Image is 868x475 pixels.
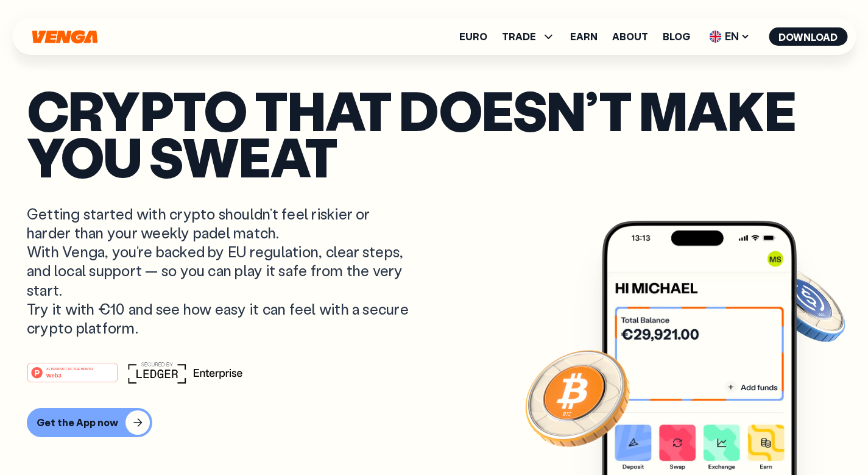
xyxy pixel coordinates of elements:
span: TRADE [502,29,556,44]
div: Get the App now [37,416,118,429]
a: About [612,32,648,41]
img: USDC coin [760,260,848,348]
svg: Home [30,30,99,44]
a: Blog [663,32,690,41]
span: EN [705,27,754,46]
tspan: Web3 [46,372,62,379]
p: Getting started with crypto shouldn’t feel riskier or harder than your weekly padel match. With V... [27,204,412,337]
span: TRADE [502,32,536,41]
tspan: #1 PRODUCT OF THE MONTH [46,367,93,371]
img: flag-uk [709,30,721,43]
img: Bitcoin [523,343,632,452]
p: Crypto that doesn’t make you sweat [27,87,841,180]
a: Earn [570,32,598,41]
button: Download [769,27,847,46]
a: Get the App now [27,408,841,437]
a: Euro [459,32,487,41]
a: #1 PRODUCT OF THE MONTHWeb3 [27,370,118,385]
button: Get the App now [27,408,152,437]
